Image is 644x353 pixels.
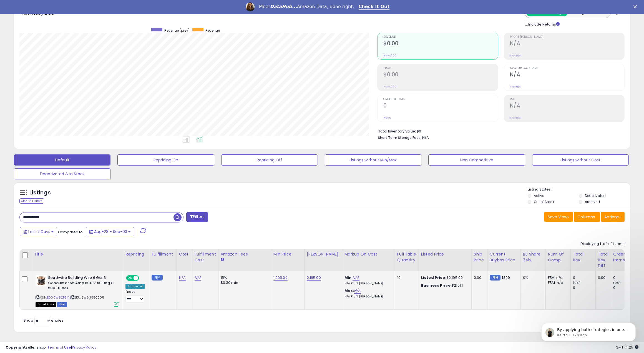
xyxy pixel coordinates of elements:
strong: Copyright [6,345,26,350]
b: Max: [344,288,354,293]
span: Columns [577,214,595,220]
div: Fulfillment Cost [195,251,216,263]
small: Prev: $0.00 [383,54,396,57]
span: 1899 [502,275,510,280]
div: $2151.1 [421,283,467,288]
span: FBM [57,302,67,307]
div: [PERSON_NAME] [307,251,340,257]
div: Amazon Fees [221,251,269,257]
span: Show: entries [24,318,64,323]
button: Filters [186,212,208,222]
div: $2,195.00 [421,275,467,280]
b: Business Price: [421,283,452,288]
div: Repricing [125,251,147,257]
div: Num of Comp. [548,251,568,263]
span: OFF [138,276,147,281]
img: 416sStjpu5L._SL40_.jpg [36,275,47,286]
iframe: Intercom notifications message [533,311,644,350]
div: Include Returns [520,21,566,27]
button: Non Competitive [428,154,525,166]
small: (0%) [573,281,581,285]
span: N/A [422,135,429,140]
b: Listed Price: [421,275,446,280]
img: Profile image for Georgie [246,2,255,11]
b: Short Term Storage Fees: [378,135,421,140]
div: Total Rev. Diff. [598,251,608,269]
span: Revenue [383,36,498,39]
div: Clear All Filters [19,198,44,204]
button: Deactivated & In Stock [14,168,110,179]
div: Ordered Items [613,251,633,263]
i: DataHub... [270,4,297,9]
div: Displaying 1 to 1 of 1 items [580,241,625,247]
h2: $0.00 [383,71,498,79]
button: Listings without Cost [532,154,629,166]
div: 0 [573,275,595,280]
div: Fulfillable Quantity [397,251,416,263]
span: ROI [510,98,624,101]
button: Listings without Min/Max [325,154,421,166]
span: Profit [383,67,498,70]
p: N/A Profit [PERSON_NAME] [344,295,391,299]
div: Meet Amazon Data, done right. [259,4,354,9]
a: 1,995.00 [273,275,288,281]
li: $0 [378,127,620,134]
div: Min Price [273,251,302,257]
div: Current Buybox Price [490,251,518,263]
button: Aug-28 - Sep-03 [86,227,134,236]
div: 15% [221,275,267,280]
span: | SKU: SW63950005 [70,295,104,300]
div: FBM: n/a [548,280,566,285]
span: ON [127,276,134,281]
h2: N/A [510,71,624,79]
span: Profit [PERSON_NAME] [510,36,624,39]
h2: N/A [510,40,624,48]
small: FBM [152,275,162,281]
div: 10 [397,275,414,280]
button: Repricing Off [221,154,318,166]
span: Compared to: [58,229,84,235]
a: N/A [195,275,201,281]
span: Avg. Buybox Share [510,67,624,70]
span: Last 7 Days [28,229,50,234]
div: $0.30 min [221,280,267,285]
button: Last 7 Days [20,227,57,236]
div: BB Share 24h. [523,251,543,263]
span: All listings that are currently out of stock and unavailable for purchase on Amazon [36,302,56,307]
a: N/A [354,288,361,294]
div: Close [633,5,639,8]
small: Prev: $0.00 [383,85,396,88]
button: Save View [544,212,573,222]
div: 0 [573,285,595,290]
div: Listed Price [421,251,469,257]
div: Total Rev. [573,251,593,263]
b: Total Inventory Value: [378,129,416,134]
small: Prev: 0 [383,116,391,119]
label: Deactivated [585,193,606,198]
button: Default [14,154,110,166]
label: Archived [585,199,600,204]
span: Revenue (prev) [164,28,190,33]
a: Terms of Use [47,345,71,350]
span: Aug-28 - Sep-03 [94,229,127,234]
label: Out of Stock [534,199,554,204]
a: N/A [353,275,359,281]
div: 0 [613,285,636,290]
p: N/A Profit [PERSON_NAME] [344,282,391,286]
div: 0% [523,275,541,280]
small: Prev: N/A [510,85,521,88]
p: Listing States: [528,187,630,192]
a: Check It Out [359,4,390,10]
div: Amazon AI [125,284,145,289]
button: Actions [601,212,625,222]
div: Ship Price [474,251,485,263]
div: 0 [613,275,636,280]
div: FBA: n/a [548,275,566,280]
small: Prev: N/A [510,54,521,57]
span: Ordered Items [383,98,498,101]
span: Revenue [205,28,220,33]
a: N/A [179,275,186,281]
